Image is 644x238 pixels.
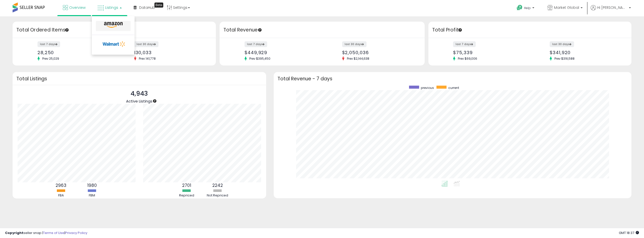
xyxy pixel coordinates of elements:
label: last 30 days [342,41,367,47]
span: Prev: $2,144,638 [344,56,372,61]
div: Tooltip anchor [65,28,69,32]
h3: Total Revenue - 7 days [277,77,628,81]
span: previous [421,86,434,90]
label: last 30 days [134,41,158,47]
div: Tooltip anchor [154,3,163,8]
h3: Total Ordered Items [16,26,212,33]
span: Overview [69,5,86,10]
div: Tooltip anchor [152,99,157,103]
span: Hi [PERSON_NAME] [597,5,627,10]
label: last 7 days [245,41,267,47]
h3: Total Listings [16,77,262,81]
h3: Total Revenue [223,26,421,33]
span: Prev: 25,029 [40,56,62,61]
span: current [448,86,459,90]
b: 1980 [87,182,97,188]
p: 4,943 [126,89,152,98]
a: Help [513,1,539,16]
div: FBA [46,193,76,198]
label: last 7 days [37,41,60,47]
a: Hi [PERSON_NAME] [591,5,631,16]
b: 2963 [56,182,66,188]
span: Prev: 141,778 [136,56,158,61]
div: FBM [77,193,107,198]
div: $449,929 [245,50,318,55]
span: Market Global [554,5,579,10]
div: 130,033 [134,50,207,55]
span: Listings [105,5,118,10]
label: last 30 days [550,41,574,47]
span: Active Listings [126,98,152,104]
h3: Total Profit [432,26,628,33]
div: Repriced [172,193,202,198]
span: Help [524,6,531,10]
div: $341,920 [550,50,623,55]
div: Tooltip anchor [258,28,262,32]
div: $2,050,036 [342,50,416,55]
span: Prev: $395,450 [247,56,273,61]
span: Prev: $316,588 [552,56,577,61]
div: 28,250 [37,50,110,55]
span: DataHub [139,5,155,10]
div: Tooltip anchor [458,28,462,32]
b: 2701 [182,182,191,188]
div: Not Repriced [203,193,233,198]
b: 2242 [212,182,223,188]
div: $75,339 [453,50,526,55]
i: Get Help [516,5,523,11]
label: last 7 days [453,41,476,47]
span: Prev: $69,006 [455,56,480,61]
